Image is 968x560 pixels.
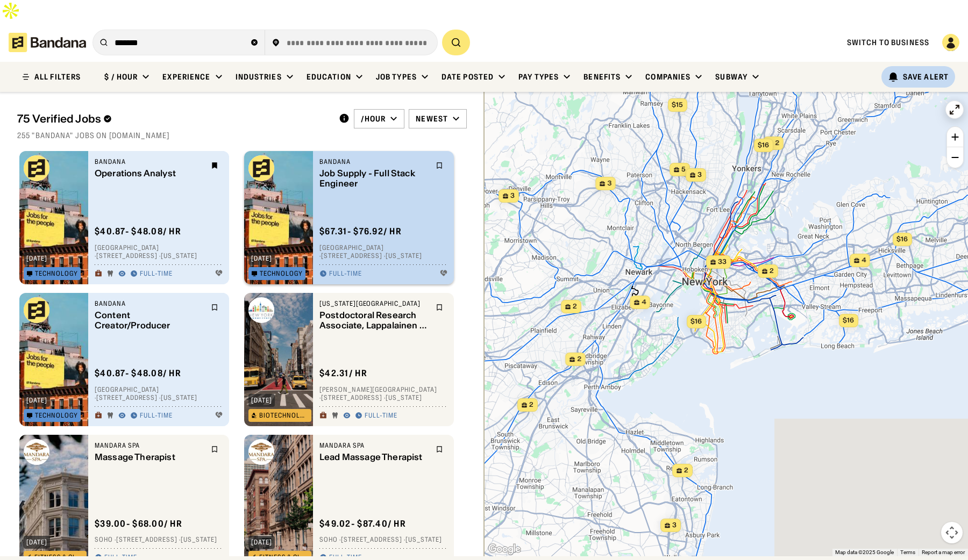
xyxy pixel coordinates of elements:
[442,72,494,82] div: Date Posted
[319,299,429,308] div: [US_STATE][GEOGRAPHIC_DATA]
[645,72,691,82] div: Companies
[319,385,447,402] div: [PERSON_NAME][GEOGRAPHIC_DATA] · [STREET_ADDRESS] · [US_STATE]
[681,165,686,174] span: 5
[835,549,894,555] span: Map data ©2025 Google
[758,141,769,149] span: $16
[95,310,204,331] div: Content Creator/Producer
[319,452,429,462] div: Lead Massage Therapist
[715,72,748,82] div: Subway
[162,72,210,82] div: Experience
[95,368,181,379] div: $ 40.87 - $48.08 / hr
[24,297,49,323] img: Bandana logo
[529,400,533,410] span: 2
[672,100,683,109] span: $15
[95,226,181,237] div: $ 40.87 - $48.08 / hr
[416,114,448,124] div: Newest
[607,179,611,188] span: 3
[941,522,963,543] button: Map camera controls
[862,256,866,265] span: 4
[17,147,467,556] div: grid
[104,72,138,82] div: $ / hour
[922,549,965,555] a: Report a map error
[319,157,429,166] div: Bandana
[642,298,646,307] span: 4
[236,72,282,82] div: Industries
[35,270,78,277] div: Technology
[577,355,581,364] span: 2
[319,310,429,331] div: Postdoctoral Research Associate, Lappalainen & [PERSON_NAME] Labs
[847,38,929,47] a: Switch to Business
[26,397,47,404] div: [DATE]
[95,441,204,450] div: Mandara Spa
[487,542,522,556] a: Open this area in Google Maps (opens a new window)
[95,168,204,178] div: Operations Analyst
[487,542,522,556] img: Google
[35,412,78,419] div: Technology
[140,270,173,278] div: Full-time
[900,549,915,555] a: Terms (opens in new tab)
[843,316,854,324] span: $16
[510,191,515,200] span: 3
[251,397,272,404] div: [DATE]
[95,299,204,308] div: Bandana
[251,255,272,262] div: [DATE]
[259,412,309,419] div: Biotechnology
[775,139,779,148] span: 2
[248,439,274,465] img: Mandara Spa logo
[718,257,727,267] span: 33
[17,112,330,125] div: 75 Verified Jobs
[95,452,204,462] div: Massage Therapist
[26,539,47,545] div: [DATE]
[95,243,223,260] div: [GEOGRAPHIC_DATA] · [STREET_ADDRESS] · [US_STATE]
[361,114,386,124] div: /hour
[34,73,81,81] div: ALL FILTERS
[697,170,702,180] span: 3
[365,412,397,420] div: Full-time
[17,131,467,140] div: 255 "bandana" jobs on [DOMAIN_NAME]
[518,72,559,82] div: Pay Types
[672,521,677,530] span: 3
[307,72,351,82] div: Education
[248,155,274,181] img: Bandana logo
[319,441,429,450] div: Mandara Spa
[573,302,577,311] span: 2
[9,33,86,52] img: Bandana logotype
[24,439,49,465] img: Mandara Spa logo
[691,317,702,325] span: $16
[583,72,621,82] div: Benefits
[684,466,688,475] span: 2
[26,255,47,262] div: [DATE]
[248,297,274,323] img: New York Genome Center logo
[260,270,303,277] div: Technology
[319,368,367,379] div: $ 42.31 / hr
[95,518,182,529] div: $ 39.00 - $68.00 / hr
[376,72,417,82] div: Job Types
[251,539,272,545] div: [DATE]
[140,412,173,420] div: Full-time
[319,243,447,260] div: [GEOGRAPHIC_DATA] · [STREET_ADDRESS] · [US_STATE]
[319,536,447,544] div: SoHo · [STREET_ADDRESS] · [US_STATE]
[319,168,429,189] div: Job Supply - Full Stack Engineer
[95,157,204,166] div: Bandana
[896,235,908,243] span: $16
[319,518,406,529] div: $ 49.02 - $87.40 / hr
[903,72,949,82] div: Save Alert
[329,270,362,278] div: Full-time
[95,536,223,544] div: SoHo · [STREET_ADDRESS] · [US_STATE]
[319,226,402,237] div: $ 67.31 - $76.92 / hr
[24,155,49,181] img: Bandana logo
[770,267,774,276] span: 2
[95,385,223,402] div: [GEOGRAPHIC_DATA] · [STREET_ADDRESS] · [US_STATE]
